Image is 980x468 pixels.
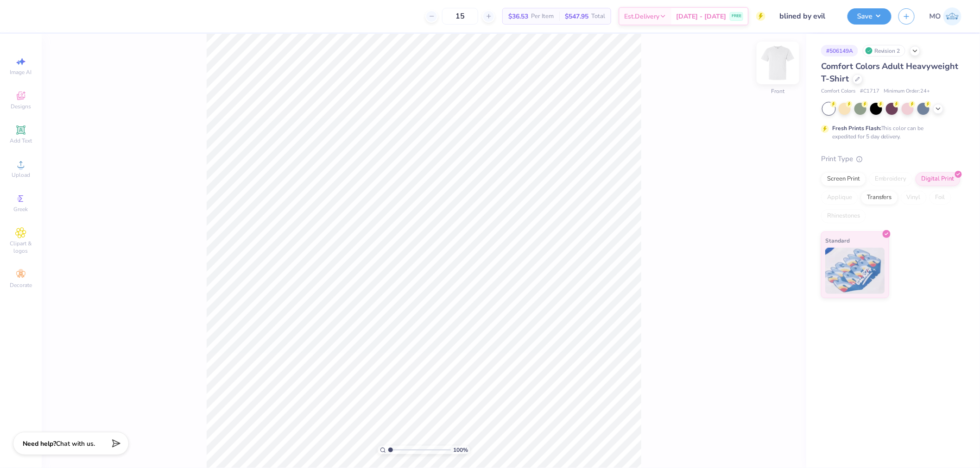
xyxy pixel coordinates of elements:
[929,7,961,25] a: MO
[759,44,797,81] img: Front
[884,87,930,95] span: Minimum Order: 24 +
[916,172,961,186] div: Digital Print
[23,439,56,448] strong: Need help?
[825,248,885,294] img: Standard
[821,191,858,205] div: Applique
[624,12,659,21] span: Est. Delivery
[5,240,37,255] span: Clipart & logos
[929,191,951,205] div: Foil
[861,191,898,205] div: Transfers
[832,125,881,132] strong: Fresh Prints Flash:
[772,7,841,25] input: Untitled Design
[821,154,961,164] div: Print Type
[442,8,478,25] input: – –
[821,61,959,84] span: Comfort Colors Adult Heavyweight T-Shirt
[565,12,588,21] span: $547.95
[832,124,946,141] div: This color can be expedited for 5 day delivery.
[732,13,741,19] span: FREE
[821,209,866,223] div: Rhinestones
[531,12,554,21] span: Per Item
[825,236,850,245] span: Standard
[453,446,468,454] span: 100 %
[847,8,891,25] button: Save
[821,87,855,95] span: Comfort Colors
[943,7,961,25] img: Mirabelle Olis
[11,103,31,110] span: Designs
[10,281,32,289] span: Decorate
[869,172,913,186] div: Embroidery
[863,45,905,56] div: Revision 2
[12,171,30,179] span: Upload
[56,439,95,448] span: Chat with us.
[821,45,858,56] div: # 506149A
[860,87,879,95] span: # C1717
[901,191,927,205] div: Vinyl
[821,172,866,186] div: Screen Print
[676,12,726,21] span: [DATE] - [DATE]
[929,11,941,22] span: MO
[591,12,605,21] span: Total
[14,206,28,213] span: Greek
[10,137,32,144] span: Add Text
[10,69,32,76] span: Image AI
[771,87,785,96] div: Front
[508,12,528,21] span: $36.53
